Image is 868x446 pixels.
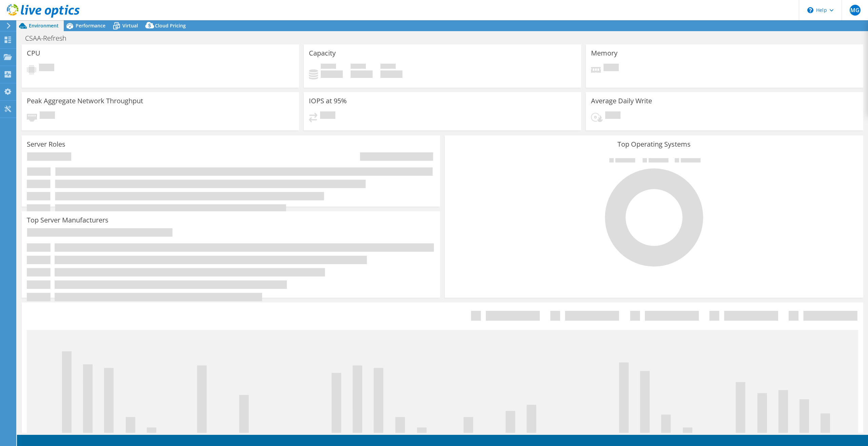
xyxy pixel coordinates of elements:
h1: CSAA-Refresh [22,35,77,42]
h4: 0 GiB [380,70,402,78]
h3: Average Daily Write [591,97,652,105]
h3: Server Roles [27,141,65,148]
span: Environment [29,22,59,29]
span: MG [850,5,861,16]
h3: Memory [591,49,617,57]
span: Pending [605,111,620,121]
span: Cloud Pricing [155,22,186,29]
span: Pending [39,64,54,73]
h3: Capacity [309,49,336,57]
span: Pending [320,111,335,121]
span: Pending [604,64,619,73]
span: Free [351,64,366,70]
span: Used [321,64,336,70]
h4: 0 GiB [321,70,343,78]
h3: Top Server Manufacturers [27,216,108,224]
svg: \n [807,7,813,13]
h4: 0 GiB [351,70,373,78]
h3: CPU [27,49,40,57]
h3: Top Operating Systems [450,141,858,148]
h3: IOPS at 95% [309,97,347,105]
span: Performance [76,22,105,29]
span: Virtual [122,22,138,29]
span: Pending [40,111,55,121]
span: Total [380,64,396,70]
h3: Peak Aggregate Network Throughput [27,97,143,105]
